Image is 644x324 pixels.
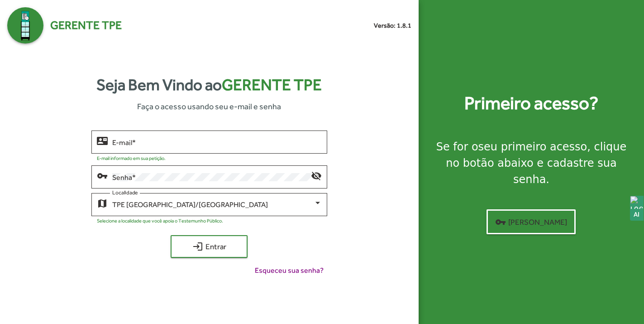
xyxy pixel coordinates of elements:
strong: Seja Bem Vindo ao [96,73,322,97]
mat-icon: vpn_key [495,217,506,227]
span: Gerente TPE [222,76,322,94]
mat-icon: map [97,198,108,208]
span: Faça o acesso usando seu e-mail e senha [137,100,281,112]
mat-icon: contact_mail [97,135,108,146]
mat-icon: login [192,241,203,252]
small: Versão: 1.8.1 [374,21,411,30]
strong: Primeiro acesso? [464,90,598,117]
mat-hint: E-mail informado em sua petição. [97,155,166,161]
button: Entrar [171,235,248,258]
span: Entrar [179,238,239,255]
mat-icon: vpn_key [97,170,108,181]
mat-hint: Selecione a localidade que você apoia o Testemunho Público. [97,218,223,223]
span: Gerente TPE [50,17,122,34]
span: Esqueceu sua senha? [255,265,324,276]
div: Se for o , clique no botão abaixo e cadastre sua senha. [429,139,633,188]
span: TPE [GEOGRAPHIC_DATA]/[GEOGRAPHIC_DATA] [112,200,268,209]
button: [PERSON_NAME] [487,209,576,234]
img: Logo Gerente [7,7,43,44]
strong: seu primeiro acesso [478,140,587,153]
span: [PERSON_NAME] [495,214,567,230]
mat-icon: visibility_off [311,170,322,181]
